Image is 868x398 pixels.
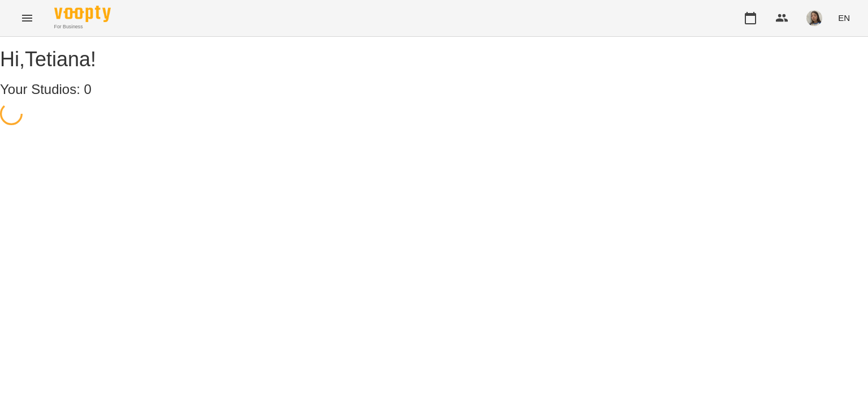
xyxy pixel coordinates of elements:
button: EN [834,7,854,28]
span: EN [838,12,850,24]
button: Menu [14,5,41,32]
img: Voopty Logo [54,6,111,22]
span: For Business [54,23,111,31]
img: 8562b237ea367f17c5f9591cc48de4ba.jpg [806,10,822,26]
span: 0 [84,82,92,97]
